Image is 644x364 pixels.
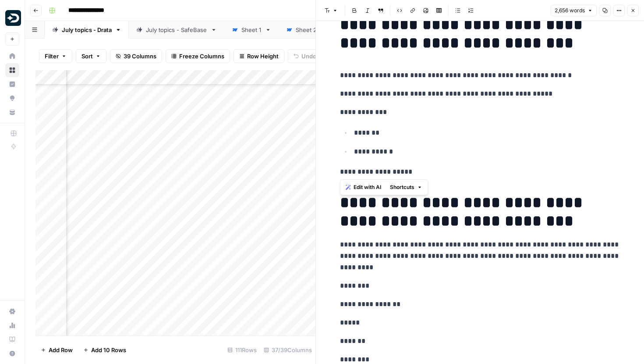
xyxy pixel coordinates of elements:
span: Add 10 Rows [91,346,126,354]
button: Help + Support [5,346,19,360]
a: July topics - Drata [45,21,129,39]
button: Row Height [234,49,284,63]
div: 111 Rows [224,343,260,357]
button: Freeze Columns [166,49,230,63]
a: July topics - SafeBase [129,21,224,39]
span: Edit with AI [354,183,381,191]
img: Drata Logo [5,10,21,26]
div: 37/39 Columns [260,343,315,357]
a: Sheet 1 [224,21,279,39]
button: Sort [76,49,106,63]
div: Sheet 2 [296,25,317,34]
a: Home [5,49,19,63]
a: Insights [5,77,19,91]
a: Your Data [5,105,19,119]
button: Workspace: Drata [5,7,19,29]
span: Undo [301,52,316,61]
a: Learning Hub [5,332,19,346]
div: July topics - SafeBase [146,25,207,34]
button: Add Row [35,343,78,357]
div: July topics - Drata [62,25,112,34]
span: Freeze Columns [179,52,224,61]
a: Sheet 2 [279,21,334,39]
span: Sort [81,52,93,61]
span: Filter [45,52,59,61]
button: Undo [288,49,322,63]
button: Add 10 Rows [78,343,131,357]
span: Row Height [247,52,279,61]
button: Edit with AI [342,182,385,193]
a: Browse [5,63,19,77]
button: Filter [39,49,72,63]
a: Usage [5,318,19,332]
span: Shortcuts [390,183,414,191]
a: Settings [5,304,19,318]
span: 2,656 words [555,7,585,14]
span: Add Row [49,346,73,354]
button: 39 Columns [110,49,162,63]
button: 2,656 words [551,5,597,16]
span: 39 Columns [124,52,156,61]
div: Sheet 1 [241,25,262,34]
a: Opportunities [5,91,19,105]
button: Shortcuts [386,182,426,193]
